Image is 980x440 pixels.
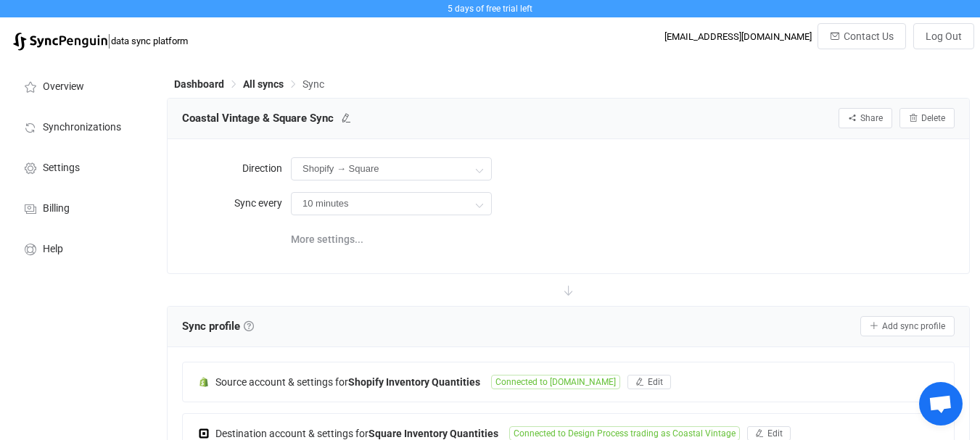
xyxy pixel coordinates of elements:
span: | [107,30,111,51]
button: Add sync profile [860,316,955,336]
span: Overview [43,81,84,93]
span: Sync profile [182,315,254,337]
a: Synchronizations [7,106,152,146]
a: |data sync platform [13,30,188,51]
a: Settings [7,146,152,187]
span: Sync [302,78,324,90]
b: Shopify Inventory Quantities [348,376,480,388]
span: Share [860,113,883,123]
div: Open chat [919,382,963,426]
span: Coastal Vintage & Square Sync [182,107,334,129]
span: data sync platform [111,36,188,46]
div: [EMAIL_ADDRESS][DOMAIN_NAME] [664,31,812,42]
input: Model [291,192,492,215]
img: syncpenguin.svg [13,33,107,51]
span: Dashboard [174,78,224,90]
span: Delete [921,113,945,123]
a: Help [7,228,152,268]
span: Edit [767,428,783,439]
img: shopify.png [197,375,210,389]
span: Synchronizations [43,122,121,133]
span: Source account & settings for [215,376,348,388]
span: More settings... [291,225,363,254]
button: Log Out [913,23,974,49]
span: All syncs [243,78,284,90]
span: Contact Us [844,30,894,42]
span: Destination account & settings for [215,428,368,439]
span: Add sync profile [882,321,945,331]
input: Model [291,157,492,180]
button: Delete [899,108,955,128]
button: Contact Us [818,23,906,49]
label: Direction [182,154,291,183]
label: Sync every [182,188,291,217]
span: Log Out [926,30,962,42]
a: Overview [7,65,152,106]
span: Connected to [DOMAIN_NAME] [491,375,620,389]
span: Billing [43,203,70,215]
span: Edit [648,377,663,387]
span: Settings [43,162,80,174]
span: Help [43,244,63,255]
button: Share [839,108,892,128]
img: square.png [197,427,210,440]
button: Edit [627,375,671,389]
b: Square Inventory Quantities [368,428,498,439]
span: 5 days of free trial left [448,4,532,14]
div: Breadcrumb [174,79,324,89]
a: Billing [7,187,152,228]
